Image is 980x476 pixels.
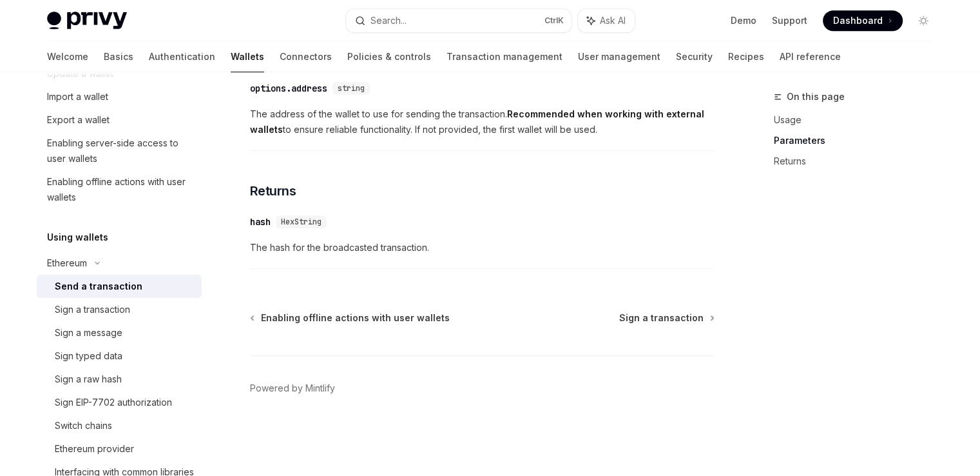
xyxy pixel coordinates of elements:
[347,41,431,72] a: Policies & controls
[250,182,296,200] span: Returns
[47,89,108,104] div: Import a wallet
[728,41,764,72] a: Recipes
[578,41,660,72] a: User management
[55,372,122,387] div: Sign a raw hash
[37,298,202,321] a: Sign a transaction
[37,321,202,344] a: Sign a message
[600,14,626,27] span: Ask AI
[447,41,562,72] a: Transaction management
[774,130,944,151] a: Parameters
[47,112,110,128] div: Export a wallet
[47,135,194,166] div: Enabling server-side access to user wallets
[261,312,450,324] span: Enabling offline actions with user wallets
[544,15,564,26] span: Ctrl K
[250,240,715,255] span: The hash for the broadcasted transaction.
[370,13,407,28] div: Search...
[47,12,127,30] img: light logo
[676,41,713,72] a: Security
[250,382,335,395] a: Powered by Mintlify
[281,217,322,227] span: HexString
[104,41,133,72] a: Basics
[55,279,142,294] div: Send a transaction
[731,14,756,27] a: Demo
[47,41,88,72] a: Welcome
[37,170,202,209] a: Enabling offline actions with user wallets
[55,418,112,433] div: Switch chains
[55,395,172,410] div: Sign EIP-7702 authorization
[47,230,108,245] h5: Using wallets
[250,215,271,228] div: hash
[37,132,202,170] a: Enabling server-side access to user wallets
[251,312,450,324] a: Enabling offline actions with user wallets
[833,14,883,27] span: Dashboard
[823,10,903,31] a: Dashboard
[280,41,332,72] a: Connectors
[55,302,130,317] div: Sign a transaction
[47,255,87,271] div: Ethereum
[37,414,202,437] a: Switch chains
[37,344,202,368] a: Sign typed data
[55,441,134,457] div: Ethereum provider
[774,110,944,130] a: Usage
[47,174,194,205] div: Enabling offline actions with user wallets
[578,9,635,32] button: Ask AI
[338,83,365,94] span: string
[231,41,264,72] a: Wallets
[250,106,715,137] span: The address of the wallet to use for sending the transaction. to ensure reliable functionality. I...
[250,82,327,95] div: options.address
[55,348,122,364] div: Sign typed data
[37,108,202,132] a: Export a wallet
[772,14,807,27] a: Support
[780,41,841,72] a: API reference
[149,41,215,72] a: Authentication
[619,312,704,324] span: Sign a transaction
[774,151,944,172] a: Returns
[37,391,202,414] a: Sign EIP-7702 authorization
[787,89,845,104] span: On this page
[37,85,202,108] a: Import a wallet
[55,325,122,341] div: Sign a message
[37,437,202,461] a: Ethereum provider
[37,275,202,298] a: Send a transaction
[619,312,713,324] a: Sign a transaction
[346,9,572,32] button: Search...CtrlK
[37,368,202,391] a: Sign a raw hash
[913,10,934,31] button: Toggle dark mode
